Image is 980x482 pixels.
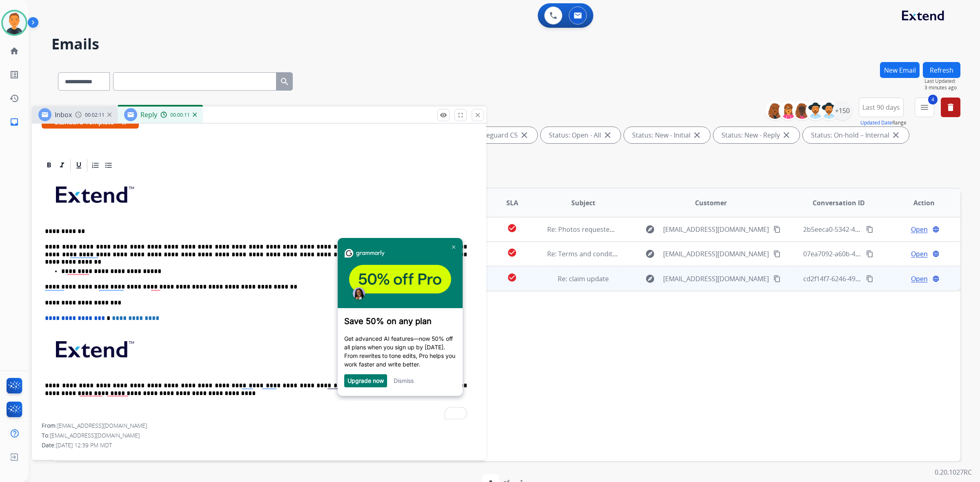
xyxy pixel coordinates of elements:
[932,275,940,282] mat-icon: language
[89,159,102,171] div: Ordered List
[60,139,80,146] a: Dismiss
[42,431,477,440] div: To:
[773,226,781,233] mat-icon: content_copy
[773,250,781,258] mat-icon: content_copy
[440,111,447,119] mat-icon: remove_red_eye
[920,102,929,112] mat-icon: menu
[891,130,901,140] mat-icon: close
[663,224,769,234] span: [EMAIL_ADDRESS][DOMAIN_NAME]
[923,62,960,78] button: Refresh
[541,127,621,143] div: Status: Open - All
[860,119,906,126] span: Range
[474,111,481,119] mat-icon: close
[663,249,769,259] span: [EMAIL_ADDRESS][DOMAIN_NAME]
[11,96,123,131] p: Get advanced AI features—now 50% off all plans when you sign up by [DATE]. From rewrites to tone ...
[803,127,909,143] div: Status: On-hold – Internal
[50,431,140,439] span: [EMAIL_ADDRESS][DOMAIN_NAME]
[924,84,960,91] span: 3 minutes ago
[773,275,781,282] mat-icon: content_copy
[42,441,477,449] div: Date:
[547,225,681,234] span: Re: Photos requested for your Extend claim
[915,98,934,117] button: 4
[833,101,852,120] div: +150
[547,249,626,258] span: Re: Terms and conditions
[4,5,129,70] img: f60ae6485c9449d2a76a3eb3db21d1eb-frame-31613004-1.png
[875,189,960,217] th: Action
[624,127,710,143] div: Status: New - Initial
[862,106,900,109] span: Last 90 days
[11,78,123,88] h3: Save 50% on any plan
[932,250,940,258] mat-icon: language
[9,70,19,80] mat-icon: list_alt
[803,225,929,234] span: 2b5eeca0-5342-473f-b9bd-35b9b0588cac
[9,93,19,103] mat-icon: history
[170,112,190,118] span: 00:00:11
[603,130,612,140] mat-icon: close
[911,224,928,234] span: Open
[102,159,115,171] div: Bullet List
[119,7,122,11] img: close_x_white.png
[9,46,19,56] mat-icon: home
[803,274,924,283] span: cd2f14f7-6246-496a-98fe-571320b1996c
[507,273,517,282] mat-icon: check_circle
[645,249,655,259] mat-icon: explore
[519,130,529,140] mat-icon: close
[140,110,157,119] span: Reply
[713,127,800,143] div: Status: New - Reply
[860,120,892,126] button: Updated Date
[55,110,72,119] span: Inbox
[645,224,655,234] mat-icon: explore
[813,198,865,208] span: Conversation ID
[935,467,972,477] p: 0.20.1027RC
[14,139,51,146] a: Upgrade now
[507,248,517,258] mat-icon: check_circle
[880,62,920,78] button: New Email
[42,173,477,423] div: To enrich screen reader interactions, please activate Accessibility in Grammarly extension settings
[911,249,928,259] span: Open
[663,274,769,284] span: [EMAIL_ADDRESS][DOMAIN_NAME]
[866,250,873,258] mat-icon: content_copy
[73,159,85,171] div: Underline
[57,422,147,429] span: [EMAIL_ADDRESS][DOMAIN_NAME]
[645,274,655,284] mat-icon: explore
[457,111,464,119] mat-icon: fullscreen
[3,11,26,34] img: avatar
[9,117,19,127] mat-icon: inbox
[51,36,960,52] h2: Emails
[928,95,938,104] span: 4
[932,226,940,233] mat-icon: language
[43,159,55,171] div: Bold
[558,274,609,283] span: Re: claim update
[782,130,791,140] mat-icon: close
[911,274,928,284] span: Open
[924,78,960,84] span: Last Updated:
[571,198,595,208] span: Subject
[866,226,873,233] mat-icon: content_copy
[506,198,518,208] span: SLA
[692,130,702,140] mat-icon: close
[56,441,112,449] span: [DATE] 12:39 PM MDT
[280,77,290,87] mat-icon: search
[507,223,517,233] mat-icon: check_circle
[866,275,873,282] mat-icon: content_copy
[803,249,927,258] span: 07ea7092-a60b-4df2-9220-c479c5a13a12
[42,422,477,430] div: From:
[695,198,727,208] span: Customer
[56,159,68,171] div: Italic
[859,98,904,117] button: Last 90 days
[946,102,955,112] mat-icon: delete
[456,127,537,143] div: Type: Reguard CS
[85,112,105,118] span: 00:02:11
